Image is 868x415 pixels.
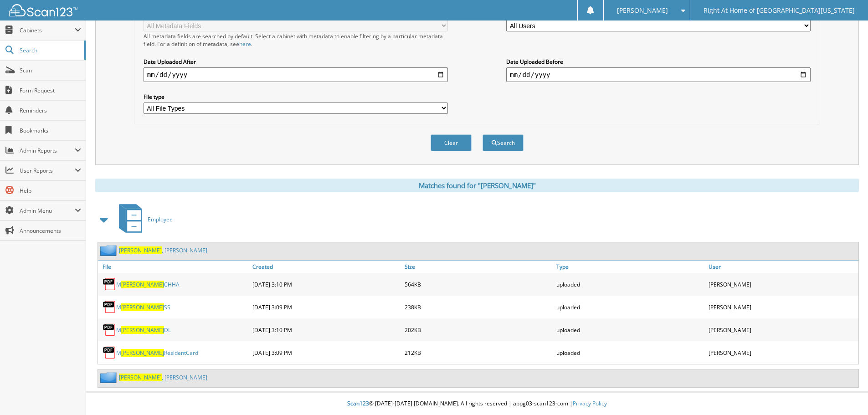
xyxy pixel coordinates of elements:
[121,281,164,288] span: [PERSON_NAME]
[250,343,402,362] div: [DATE] 3:09 PM
[554,343,706,362] div: uploaded
[250,275,402,293] div: [DATE] 3:10 PM
[20,107,81,114] span: Reminders
[100,372,119,383] img: folder2.png
[250,298,402,316] div: [DATE] 3:09 PM
[100,245,119,256] img: folder2.png
[144,67,448,82] input: start
[103,346,116,359] img: PDF.png
[20,46,80,54] span: Search
[20,167,75,174] span: User Reports
[402,275,555,293] div: 564KB
[116,281,180,288] a: M[PERSON_NAME]CHHA
[402,298,555,316] div: 238KB
[9,4,77,16] img: scan123-logo-white.svg
[239,40,251,48] a: here
[573,400,607,407] a: Privacy Policy
[103,277,116,291] img: PDF.png
[706,275,858,293] div: [PERSON_NAME]
[119,246,162,254] span: [PERSON_NAME]
[506,67,811,82] input: end
[483,134,524,151] button: Search
[20,87,81,94] span: Form Request
[704,8,855,13] span: Right At Home of [GEOGRAPHIC_DATA][US_STATE]
[554,275,706,293] div: uploaded
[402,343,555,362] div: 212KB
[554,261,706,273] a: Type
[121,303,164,311] span: [PERSON_NAME]
[121,349,164,357] span: [PERSON_NAME]
[86,393,868,415] div: © [DATE]-[DATE] [DOMAIN_NAME]. All rights reserved | appg03-scan123-com |
[822,371,868,415] iframe: Chat Widget
[119,374,162,381] span: [PERSON_NAME]
[20,127,81,134] span: Bookmarks
[250,321,402,339] div: [DATE] 3:10 PM
[402,261,555,273] a: Size
[144,93,448,101] label: File type
[20,26,75,34] span: Cabinets
[347,400,369,407] span: Scan123
[95,179,859,192] div: Matches found for "[PERSON_NAME]"
[144,58,448,66] label: Date Uploaded After
[20,207,75,215] span: Admin Menu
[113,201,173,237] a: Employee
[554,298,706,316] div: uploaded
[144,32,448,48] div: All metadata fields are searched by default. Select a cabinet with metadata to enable filtering b...
[706,343,858,362] div: [PERSON_NAME]
[148,215,173,223] span: Employee
[706,261,858,273] a: User
[402,321,555,339] div: 202KB
[431,134,472,151] button: Clear
[20,147,75,154] span: Admin Reports
[20,227,81,235] span: Announcements
[20,67,81,74] span: Scan
[98,261,250,273] a: File
[506,58,811,66] label: Date Uploaded Before
[119,374,207,381] a: [PERSON_NAME], [PERSON_NAME]
[554,321,706,339] div: uploaded
[116,303,170,311] a: M[PERSON_NAME]SS
[250,261,402,273] a: Created
[103,323,116,337] img: PDF.png
[119,246,207,254] a: [PERSON_NAME], [PERSON_NAME]
[116,349,198,357] a: M[PERSON_NAME]ResidentCard
[103,300,116,314] img: PDF.png
[121,326,164,334] span: [PERSON_NAME]
[617,8,668,13] span: [PERSON_NAME]
[116,326,171,334] a: M[PERSON_NAME]DL
[706,321,858,339] div: [PERSON_NAME]
[706,298,858,316] div: [PERSON_NAME]
[20,187,81,195] span: Help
